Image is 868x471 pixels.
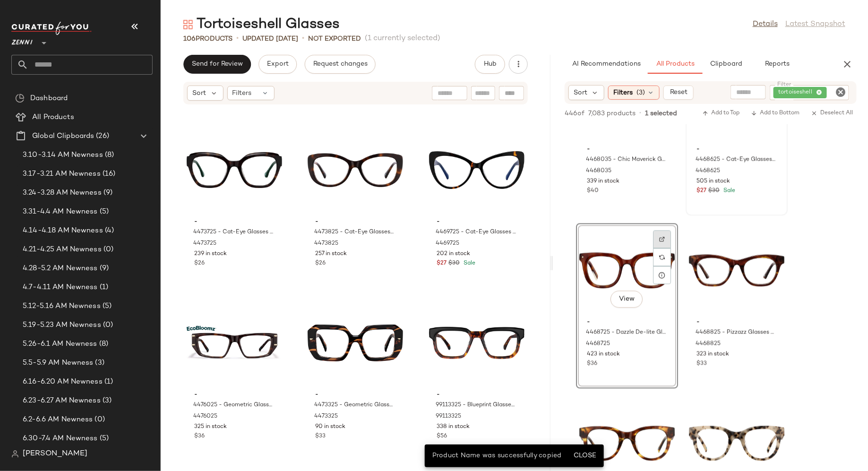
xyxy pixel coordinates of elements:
span: Reports [765,60,790,68]
span: 4468725 - Dazzle De-lite Glasses - Tortoiseshell - Acetate [586,329,666,337]
span: $33 [315,432,326,441]
span: (8) [97,339,108,350]
span: 4473725 - Cat-Eye Glasses - Tortoiseshell - Acetate [193,228,274,237]
span: 4468825 [696,340,721,349]
img: 4468825-eyeglasses-front-view.jpg [689,227,784,315]
span: $27 [696,187,706,196]
span: - [194,218,275,226]
span: (8) [103,150,114,161]
span: 90 in stock [315,423,345,431]
span: Filters [232,88,252,98]
p: updated [DATE] [242,34,298,44]
span: • [236,33,239,44]
span: - [437,391,517,399]
span: (5) [101,301,112,312]
span: 4.28-5.2 AM Newness [23,263,98,274]
span: 5.12-5.16 AM Newness [23,301,101,312]
span: - [587,146,667,154]
span: 4468625 [696,167,720,176]
span: (1 currently selected) [365,33,440,44]
span: Sort [192,88,206,98]
span: Global Clipboards [32,131,94,142]
span: (0) [101,320,113,331]
span: Close [573,452,596,460]
span: 257 in stock [315,250,347,258]
img: 4473725-eyeglasses-front-view.jpg [187,126,282,214]
span: 3.10-3.14 AM Newness [23,150,103,161]
span: 325 in stock [194,423,227,431]
span: (4) [103,225,114,236]
img: 4468725-eyeglasses-front-view.jpg [579,227,675,315]
span: 6.2-6.6 AM Newness [23,414,93,425]
button: Deselect All [808,108,857,119]
span: (3) [94,358,104,368]
span: Hub [483,60,497,68]
img: svg%3e [183,20,193,29]
span: • [639,109,641,118]
span: 4468825 - Pizzazz Glasses - Tortoiseshell - Acetate [696,329,776,337]
span: (5) [98,206,109,217]
span: 202 in stock [437,250,470,258]
span: 338 in stock [437,423,470,431]
span: 239 in stock [194,250,227,258]
span: 4473725 [193,240,216,248]
span: (1) [98,282,108,293]
span: 3.31-4.4 AM Newness [23,206,98,217]
button: Close [569,447,600,464]
span: 99113325 - Blueprint Glasses - Tortoiseshell - Acetate [436,401,516,410]
i: Clear Filter [835,86,846,98]
span: 7,083 products [588,109,636,119]
img: svg%3e [659,237,665,242]
span: 4469725 - Cat-Eye Glasses - Tortoiseshell - Acetate [436,228,516,237]
span: 5.19-5.23 AM Newness [23,320,101,331]
span: 4468625 - Cat-Eye Glasses - Tortoiseshell - Acetate [696,156,776,164]
span: 339 in stock [587,178,619,186]
span: 4468725 [586,340,610,349]
span: 4.7-4.11 AM Newness [23,282,98,293]
img: cfy_white_logo.C9jOOHJF.svg [11,22,92,35]
span: - [696,146,777,154]
span: All Products [32,112,74,123]
span: Reset [670,89,688,96]
span: 323 in stock [696,351,729,359]
button: View [610,291,643,308]
span: $27 [437,259,447,268]
button: Add to Bottom [748,108,804,119]
button: Send for Review [183,55,251,74]
button: Export [258,55,297,74]
span: 4473825 - Cat-Eye Glasses - Tortoiseshell - Acetate [314,228,395,237]
span: Send for Review [191,60,243,68]
span: 4.21-4.25 AM Newness [23,244,102,255]
span: Sort [574,88,587,98]
span: 4469725 [436,240,459,248]
span: 505 in stock [696,178,730,186]
span: • [302,33,304,44]
span: 4476025 [193,412,217,421]
span: $26 [315,259,326,268]
span: 3.17-3.21 AM Newness [23,169,101,180]
div: Tortoiseshell Glasses [183,15,340,34]
span: Sale [722,188,735,194]
span: (0) [102,244,113,255]
span: Dashboard [30,93,68,104]
span: (3) [101,395,112,406]
span: (9) [102,188,112,198]
span: 106 [183,35,196,43]
span: Product Name was successfully copied [432,452,562,459]
span: 1 selected [645,109,677,119]
span: [PERSON_NAME] [23,448,87,460]
span: (3) [636,88,645,98]
span: 4476025 - Geometric Glasses - Tortoiseshell - bio_based [193,401,274,410]
button: Hub [475,55,505,74]
span: View [619,296,635,303]
img: 99113325-eyeglasses-front-view.jpg [429,299,524,387]
span: Request changes [313,60,368,68]
button: Reset [663,86,694,100]
span: (5) [98,433,109,444]
span: - [194,391,275,399]
span: 6.16-6.20 AM Newness [23,377,103,387]
span: $26 [194,259,205,268]
img: 4473325-eyeglasses-front-view.jpg [308,299,403,387]
span: Add to Top [703,110,740,117]
span: 4.14-4.18 AM Newness [23,225,103,236]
